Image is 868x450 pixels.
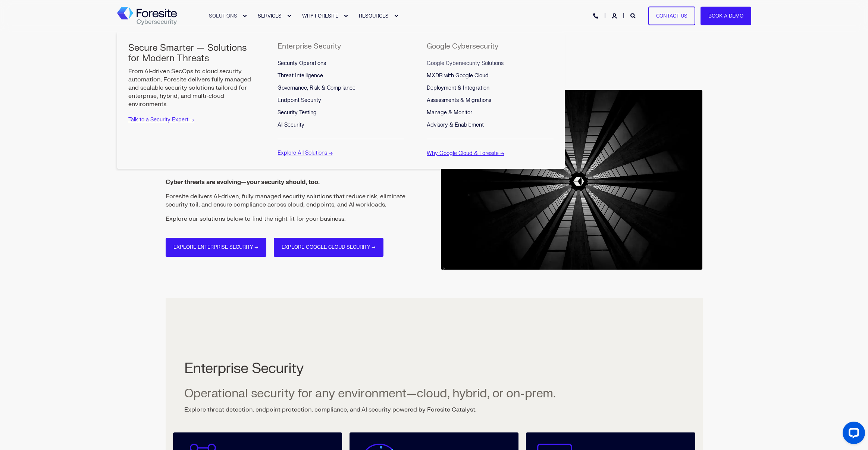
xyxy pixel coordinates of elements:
[344,14,348,18] div: Expand WHY FORESITE
[166,192,427,209] p: Foresite delivers AI-driven, fully managed security solutions that reduce risk, eliminate securit...
[427,43,498,50] h5: Google Cybersecurity
[701,6,751,25] a: Book a Demo
[278,109,317,116] span: Security Testing
[278,97,321,103] span: Endpoint Security
[278,122,304,128] span: AI Security
[302,13,338,19] span: WHY FORESITE
[394,14,398,18] div: Expand RESOURCES
[166,179,320,186] strong: Cyber threats are evolving—your security should, too.
[278,60,326,66] span: Security Operations
[166,215,427,223] p: Explore our solutions below to find the right fit for your business.
[209,13,237,19] span: SOLUTIONS
[837,419,868,450] iframe: LiveChat chat widget
[427,150,504,156] a: Why Google Cloud & Foresite →
[166,91,427,172] h1: Security Solutions—Built for Modern Threats
[648,6,695,25] a: Contact Us
[117,7,177,25] img: Foresite logo, a hexagon shape of blues with a directional arrow to the right hand side, and the ...
[128,43,255,63] h5: Secure Smarter — Solutions for Modern Threats
[166,238,266,257] a: Explore Enterprise Security →
[427,122,484,128] span: Advisory & Enablement
[274,238,383,257] a: Explore Google Cloud Security →
[278,150,333,156] a: Explore All Solutions →
[441,90,703,269] img: A series of diminishing size hexagons with powerful connecting lines through each corner towards ...
[128,117,194,123] a: Talk to a Security Expert →
[427,109,472,116] span: Manage & Monitor
[427,97,491,103] span: Assessments & Migrations
[612,12,618,19] a: Login
[427,85,489,91] span: Deployment & Integration
[184,406,556,414] p: Explore threat detection, endpoint protection, compliance, and AI security powered by Foresite Ca...
[128,67,255,108] p: From AI-driven SecOps to cloud security automation, Foresite delivers fully managed and scalable ...
[287,14,291,18] div: Expand SERVICES
[184,361,556,376] h2: Enterprise Security
[630,12,637,19] a: Open Search
[278,43,341,50] h5: Enterprise Security
[184,388,556,400] h3: Operational security for any environment—cloud, hybrid, or on-prem.
[427,72,489,79] span: MXDR with Google Cloud
[427,60,504,66] span: Google Cybersecurity Solutions
[278,85,355,91] span: Governance, Risk & Compliance
[359,13,389,19] span: RESOURCES
[278,72,323,79] span: Threat Intelligence
[117,7,177,25] a: Back to Home
[242,14,247,18] div: Expand SOLUTIONS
